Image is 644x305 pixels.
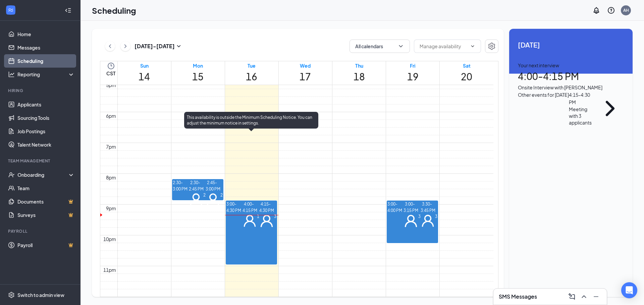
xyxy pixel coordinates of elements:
[17,27,75,41] a: Home
[257,214,259,228] span: 1
[567,291,577,302] button: ComposeMessage
[65,7,71,14] svg: Collapse
[607,6,615,14] svg: QuestionInfo
[350,40,410,53] button: All calendarsChevronDown
[120,41,130,51] button: ChevronRight
[102,235,117,243] div: 10pm
[8,88,73,93] div: Hiring
[137,61,151,85] a: September 14, 2025
[173,180,189,207] span: 2:30-3:00 PM
[17,71,75,78] div: Reporting
[17,171,69,178] div: Onboarding
[245,61,259,85] a: September 16, 2025
[17,181,75,195] a: Team
[105,112,117,120] div: 6pm
[226,201,243,228] span: 3:00-4:30 PM
[7,7,14,13] svg: WorkstreamLogo
[421,200,435,214] span: 3:30-3:45 PM
[623,7,629,13] div: AH
[397,43,404,50] svg: ChevronDown
[17,98,75,111] a: Applicants
[17,125,75,138] a: Job Postings
[102,266,117,274] div: 11pm
[518,84,624,91] div: Onsite Interview with [PERSON_NAME]
[220,192,223,207] span: 2
[407,62,419,69] div: Fri
[192,69,204,84] h1: 15
[206,192,220,207] svg: User
[420,43,467,50] input: Manage availability
[518,62,624,69] div: Your next interview
[246,69,257,84] h1: 16
[568,293,576,301] svg: ComposeMessage
[435,214,437,228] span: 3
[8,228,73,234] div: Payroll
[107,62,115,70] svg: Clock
[206,179,220,192] span: 2:45-3:00 PM
[460,61,474,85] a: September 20, 2025
[189,179,204,192] span: 2:30-2:45 PM
[135,43,175,50] h3: [DATE] - [DATE]
[569,91,596,106] div: 4:15 - 4:30 PM
[189,192,204,207] svg: User
[569,106,596,126] div: Meeting with 3 applicants
[139,62,150,69] div: Sun
[461,62,472,69] div: Sat
[354,62,365,69] div: Thu
[175,42,183,50] svg: SmallChevronDown
[259,200,274,214] span: 4:15-4:30 PM
[406,61,420,85] a: September 19, 2025
[298,61,312,85] a: September 17, 2025
[243,214,257,228] svg: User
[105,143,117,150] div: 7pm
[470,44,475,49] svg: ChevronDown
[191,61,205,85] a: September 15, 2025
[418,214,421,228] span: 3
[621,282,637,298] div: Open Intercom Messenger
[387,201,404,228] span: 3:00-4:00 PM
[106,70,115,77] span: CST
[518,69,624,84] h1: 4:00 - 4:15 PM
[92,5,136,16] h1: Scheduling
[122,42,129,50] svg: ChevronRight
[518,91,569,126] div: Other events for [DATE]
[499,293,537,300] h3: SMS Messages
[579,291,589,302] button: ChevronUp
[107,42,113,50] svg: ChevronLeft
[8,158,73,164] div: Team Management
[8,71,15,78] svg: Analysis
[596,91,624,126] svg: ChevronRight
[8,171,15,178] svg: UserCheck
[17,208,75,222] a: SurveysCrown
[421,214,435,228] svg: User
[17,111,75,125] a: Sourcing Tools
[274,214,276,228] span: 3
[404,214,418,228] svg: User
[8,292,15,298] svg: Settings
[139,69,150,84] h1: 14
[192,62,204,69] div: Mon
[105,81,117,89] div: 5pm
[485,40,498,53] button: Settings
[488,42,496,50] svg: Settings
[407,69,419,84] h1: 19
[17,54,75,68] a: Scheduling
[580,293,588,301] svg: ChevronUp
[17,195,75,208] a: DocumentsCrown
[591,291,601,302] button: Minimize
[105,174,117,181] div: 8pm
[105,205,117,212] div: 9pm
[592,293,600,301] svg: Minimize
[461,69,472,84] h1: 20
[243,200,257,214] span: 4:00-4:15 PM
[404,200,418,214] span: 3:00-3:15 PM
[300,69,311,84] h1: 17
[518,40,624,50] span: [DATE]
[246,62,257,69] div: Tue
[203,192,206,207] span: 2
[352,61,366,85] a: September 18, 2025
[105,41,115,51] button: ChevronLeft
[259,214,274,228] svg: User
[592,6,600,14] svg: Notifications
